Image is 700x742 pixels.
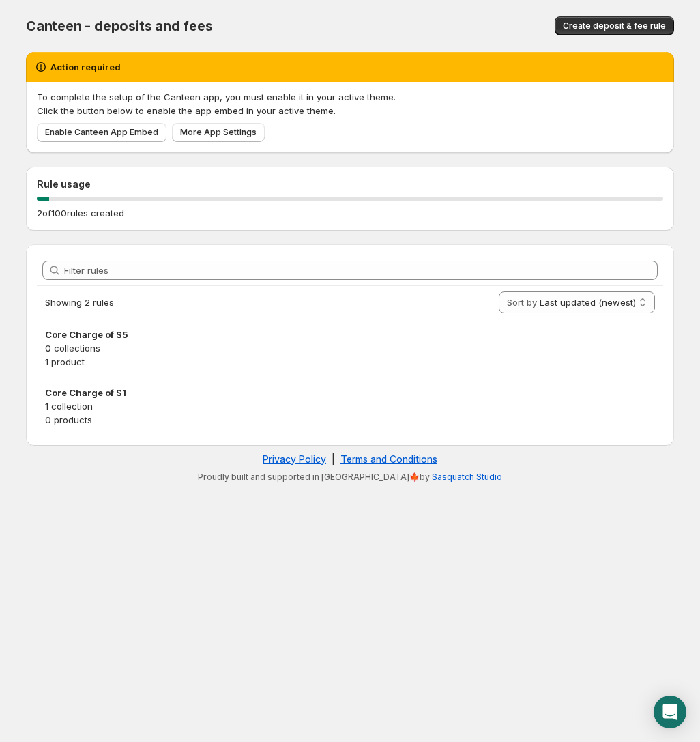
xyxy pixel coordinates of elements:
[563,20,666,31] span: Create deposit & fee rule
[45,413,655,427] p: 0 products
[45,341,655,355] p: 0 collections
[45,127,158,138] span: Enable Canteen App Embed
[26,18,213,34] span: Canteen - deposits and fees
[180,127,257,138] span: More App Settings
[172,123,265,142] a: More App Settings
[332,453,335,465] span: |
[45,399,655,413] p: 1 collection
[45,355,655,369] p: 1 product
[33,472,667,483] p: Proudly built and supported in [GEOGRAPHIC_DATA]🍁by
[263,453,326,465] a: Privacy Policy
[37,104,663,117] p: Click the button below to enable the app embed in your active theme.
[45,297,114,308] span: Showing 2 rules
[37,177,663,191] h2: Rule usage
[45,386,655,399] h3: Core Charge of $1
[37,123,166,142] a: Enable Canteen App Embed
[37,206,124,220] p: 2 of 100 rules created
[45,328,655,341] h3: Core Charge of $5
[654,696,686,728] div: Open Intercom Messenger
[555,16,674,35] button: Create deposit & fee rule
[432,472,502,482] a: Sasquatch Studio
[37,90,663,104] p: To complete the setup of the Canteen app, you must enable it in your active theme.
[64,261,658,280] input: Filter rules
[340,453,437,465] a: Terms and Conditions
[50,60,121,74] h2: Action required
